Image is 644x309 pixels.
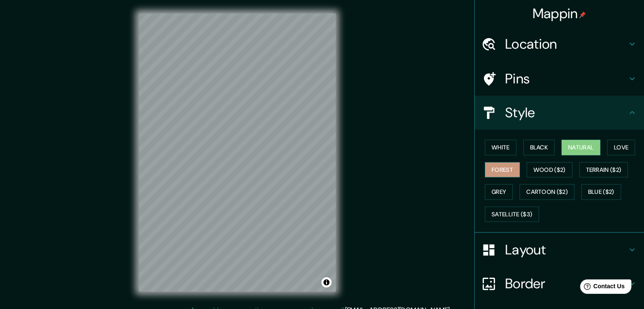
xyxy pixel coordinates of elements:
[505,275,627,292] h4: Border
[475,27,644,61] div: Location
[485,162,520,178] button: Forest
[579,11,586,18] img: pin-icon.png
[527,162,572,178] button: Wood ($2)
[520,184,575,200] button: Cartoon ($2)
[485,207,539,222] button: Satellite ($3)
[581,184,621,200] button: Blue ($2)
[561,140,600,155] button: Natural
[505,241,627,258] h4: Layout
[579,162,628,178] button: Terrain ($2)
[475,96,644,130] div: Style
[505,70,627,87] h4: Pins
[475,233,644,267] div: Layout
[569,276,635,300] iframe: Help widget launcher
[139,14,336,292] canvas: Map
[505,36,627,52] h4: Location
[475,62,644,96] div: Pins
[321,277,332,287] button: Toggle attribution
[607,140,635,155] button: Love
[485,140,517,155] button: White
[475,267,644,301] div: Border
[485,184,513,200] button: Grey
[505,104,627,121] h4: Style
[533,5,586,22] h4: Mappin
[523,140,555,155] button: Black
